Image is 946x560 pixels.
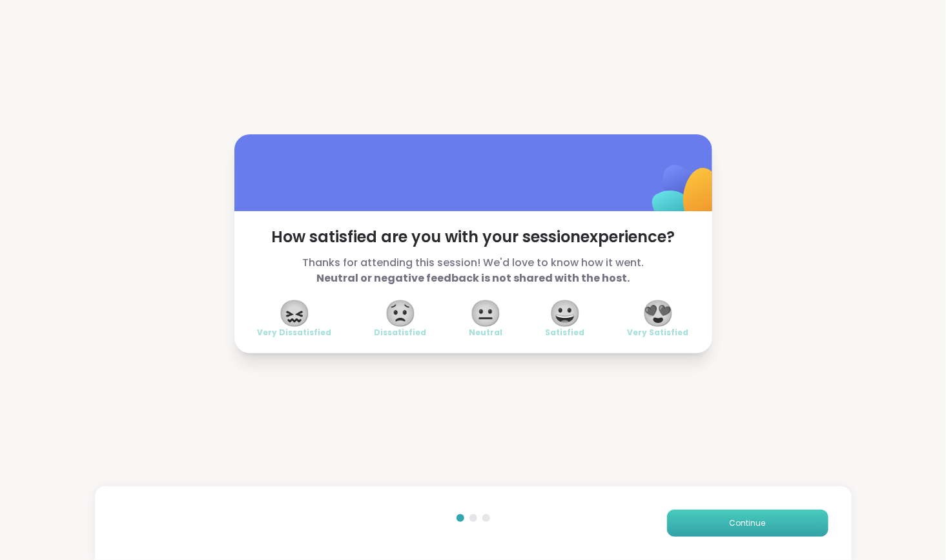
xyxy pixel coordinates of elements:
[546,327,585,338] span: Satisfied
[469,327,503,338] span: Neutral
[628,327,689,338] span: Very Satisfied
[316,271,630,285] b: Neutral or negative feedback is not shared with the host.
[258,227,689,247] span: How satisfied are you with your session experience?
[622,131,750,260] img: ShareWell Logomark
[549,302,581,325] span: 😀
[375,327,427,338] span: Dissatisfied
[667,510,828,537] button: Continue
[258,327,332,338] span: Very Dissatisfied
[384,302,416,325] span: 😟
[730,517,766,529] span: Continue
[258,255,689,286] span: Thanks for attending this session! We'd love to know how it went.
[470,302,502,325] span: 😐
[642,302,674,325] span: 😍
[278,302,311,325] span: 😖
